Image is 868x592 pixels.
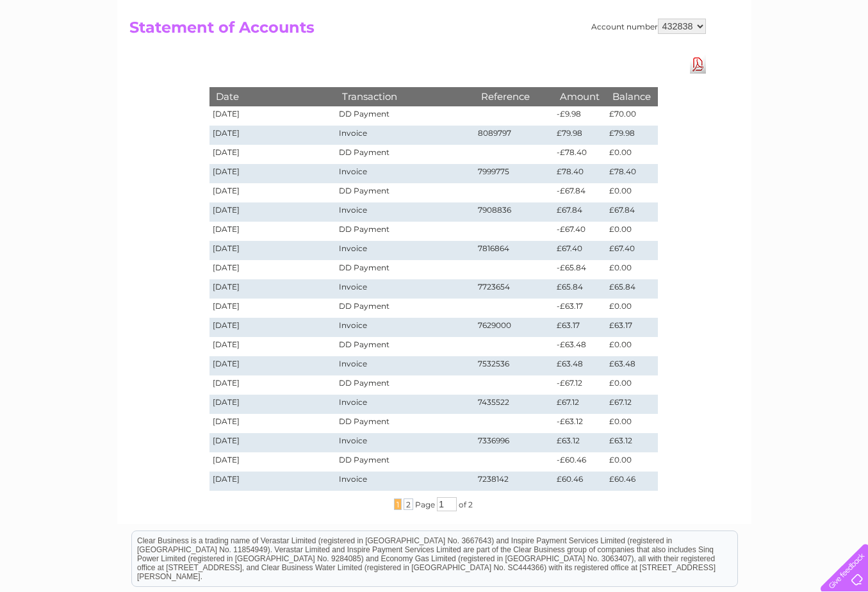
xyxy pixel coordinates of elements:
td: [DATE] [209,433,336,452]
td: £0.00 [606,452,657,472]
td: -£63.17 [553,299,606,318]
td: £0.00 [606,299,657,318]
th: Date [209,87,336,106]
td: DD Payment [336,337,474,356]
td: [DATE] [209,472,336,491]
td: -£9.98 [553,106,606,126]
td: £63.12 [606,433,657,452]
td: £78.40 [553,164,606,183]
td: 8089797 [475,126,554,145]
td: -£63.12 [553,414,606,433]
td: 7435522 [475,395,554,414]
a: Download Pdf [690,55,706,74]
div: Account number [591,19,706,34]
a: Log out [826,54,856,64]
td: £0.00 [606,375,657,395]
td: £0.00 [606,222,657,241]
td: -£60.46 [553,452,606,472]
span: 2 [468,500,473,509]
td: £63.48 [606,356,657,375]
td: Invoice [336,126,474,145]
td: 7723654 [475,279,554,299]
td: £60.46 [606,472,657,491]
td: £70.00 [606,106,657,126]
td: £0.00 [606,414,657,433]
td: -£65.84 [553,260,606,279]
div: Clear Business is a trading name of Verastar Limited (registered in [GEOGRAPHIC_DATA] No. 3667643... [132,7,737,62]
span: of [459,500,466,509]
td: 7816864 [475,241,554,260]
td: £67.40 [606,241,657,260]
td: Invoice [336,433,474,452]
a: Telecoms [710,54,749,64]
td: [DATE] [209,299,336,318]
a: Contact [783,54,814,64]
td: [DATE] [209,241,336,260]
h2: Statement of Accounts [129,19,706,43]
td: DD Payment [336,106,474,126]
td: -£67.12 [553,375,606,395]
td: Invoice [336,241,474,260]
a: Energy [675,54,703,64]
td: [DATE] [209,279,336,299]
td: DD Payment [336,299,474,318]
td: -£67.84 [553,183,606,202]
td: £67.12 [606,395,657,414]
a: 0333 014 3131 [626,6,715,22]
td: DD Payment [336,145,474,164]
td: Invoice [336,356,474,375]
td: £0.00 [606,183,657,202]
td: £67.84 [553,202,606,222]
td: [DATE] [209,356,336,375]
span: 2 [404,498,413,510]
td: [DATE] [209,126,336,145]
td: -£63.48 [553,337,606,356]
td: 7238142 [475,472,554,491]
th: Transaction [336,87,474,106]
td: £65.84 [553,279,606,299]
td: 7629000 [475,318,554,337]
td: £0.00 [606,145,657,164]
td: 7999775 [475,164,554,183]
td: DD Payment [336,452,474,472]
a: Blog [757,54,775,64]
td: [DATE] [209,183,336,202]
td: DD Payment [336,375,474,395]
td: [DATE] [209,395,336,414]
span: Page [415,500,435,509]
td: £67.40 [553,241,606,260]
td: Invoice [336,202,474,222]
td: £79.98 [553,126,606,145]
td: [DATE] [209,318,336,337]
td: Invoice [336,318,474,337]
td: [DATE] [209,106,336,126]
td: [DATE] [209,337,336,356]
td: DD Payment [336,183,474,202]
td: £67.84 [606,202,657,222]
td: -£67.40 [553,222,606,241]
td: [DATE] [209,452,336,472]
td: DD Payment [336,222,474,241]
td: [DATE] [209,222,336,241]
td: DD Payment [336,414,474,433]
td: Invoice [336,164,474,183]
td: [DATE] [209,202,336,222]
th: Reference [475,87,554,106]
td: Invoice [336,395,474,414]
td: £0.00 [606,337,657,356]
td: [DATE] [209,375,336,395]
td: [DATE] [209,414,336,433]
td: £65.84 [606,279,657,299]
td: 7336996 [475,433,554,452]
td: DD Payment [336,260,474,279]
td: Invoice [336,472,474,491]
td: £0.00 [606,260,657,279]
td: £60.46 [553,472,606,491]
td: 7532536 [475,356,554,375]
td: £63.17 [553,318,606,337]
th: Amount [553,87,606,106]
td: £78.40 [606,164,657,183]
td: £67.12 [553,395,606,414]
td: £63.12 [553,433,606,452]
